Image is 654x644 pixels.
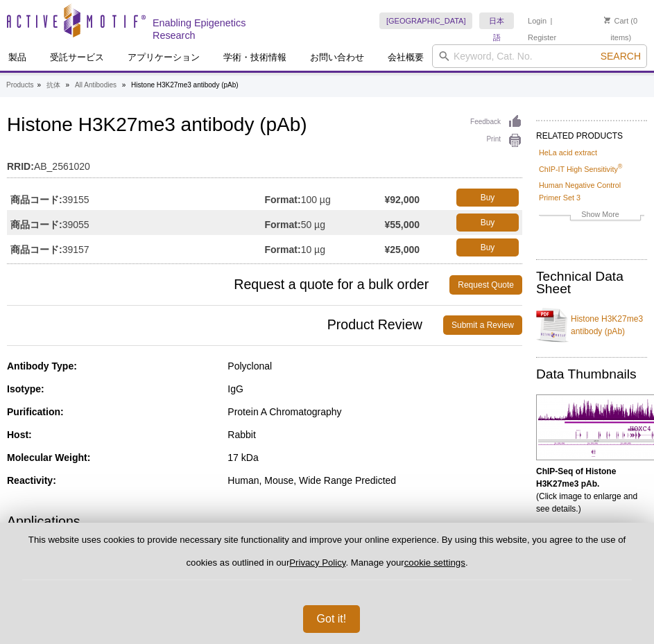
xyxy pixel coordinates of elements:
[265,243,301,256] strong: Format:
[456,238,519,256] a: Buy
[265,210,385,235] td: 50 µg
[7,406,64,417] strong: Purification:
[596,50,645,62] button: Search
[470,133,522,148] a: Print
[7,152,522,174] td: AB_2561020
[601,51,641,62] span: Search
[539,146,597,159] a: HeLa acid extract
[551,12,553,29] li: |
[470,114,522,130] a: Feedback
[384,243,420,256] strong: ¥25,000
[37,81,41,89] li: »
[539,163,622,175] a: ChIP-IT High Sensitivity®
[528,16,547,26] a: Login
[528,33,556,42] a: Register
[618,163,623,170] sup: ®
[302,44,372,71] a: お問い合わせ
[384,218,420,231] strong: ¥55,000
[7,360,77,372] strong: Antibody Type:
[265,218,301,231] strong: Format:
[42,44,112,71] a: 受託サービス
[443,315,522,335] a: Submit a Review
[379,12,473,29] a: [GEOGRAPHIC_DATA]
[153,17,282,42] h2: Enabling Epigenetics Research
[536,368,647,381] h2: Data Thumbnails
[7,511,522,532] h3: Applications
[379,44,432,71] a: 会社概要
[227,428,522,441] div: Rabbit
[604,16,628,26] a: Cart
[75,79,117,92] a: All Antibodies
[7,185,265,210] td: 39155
[536,467,616,489] b: ChIP-Seq of Histone H3K27me3 pAb.
[456,189,519,207] a: Buy
[539,179,644,204] a: Human Negative Control Primer Set 3
[122,81,126,89] li: »
[456,214,519,232] a: Buy
[7,429,32,440] strong: Host:
[7,210,265,235] td: 39055
[22,534,632,580] p: This website uses cookies to provide necessary site functionality and improve your online experie...
[536,270,647,295] h2: Technical Data Sheet
[7,475,56,486] strong: Reactivity:
[536,465,647,515] p: (Click image to enlarge and see details.)
[404,557,465,568] button: cookie settings
[7,114,522,138] h1: Histone H3K27me3 antibody (pAb)
[227,406,522,418] div: Protein A Chromatography
[289,557,345,568] a: Privacy Policy
[265,185,385,210] td: 100 µg
[384,193,420,206] strong: ¥92,000
[215,44,295,71] a: 学術・技術情報
[536,120,647,145] h2: RELATED PRODUCTS
[539,208,644,224] a: Show More
[7,160,34,173] strong: RRID:
[227,474,522,487] div: Human, Mouse, Wide Range Predicted
[604,17,610,24] img: Your Cart
[6,79,33,92] a: Products
[265,193,301,206] strong: Format:
[595,12,647,46] li: (0 items)
[7,315,443,335] span: Product Review
[449,275,522,295] a: Request Quote
[131,81,239,89] li: Histone H3K27me3 antibody (pAb)
[227,451,522,464] div: 17 kDa
[10,193,62,206] strong: 商品コード:
[432,44,647,68] input: Keyword, Cat. No.
[536,304,647,346] a: Histone H3K27me3 antibody (pAb)
[227,383,522,395] div: IgG
[303,605,361,633] button: Got it!
[227,360,522,372] div: Polyclonal
[7,383,44,394] strong: Isotype:
[7,235,265,260] td: 39157
[479,12,514,29] a: 日本語
[10,243,62,256] strong: 商品コード:
[119,44,208,71] a: アプリケーション
[265,235,385,260] td: 10 µg
[7,452,90,463] strong: Molecular Weight:
[66,81,70,89] li: »
[7,275,449,295] span: Request a quote for a bulk order
[46,79,60,92] a: 抗体
[10,218,62,231] strong: 商品コード:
